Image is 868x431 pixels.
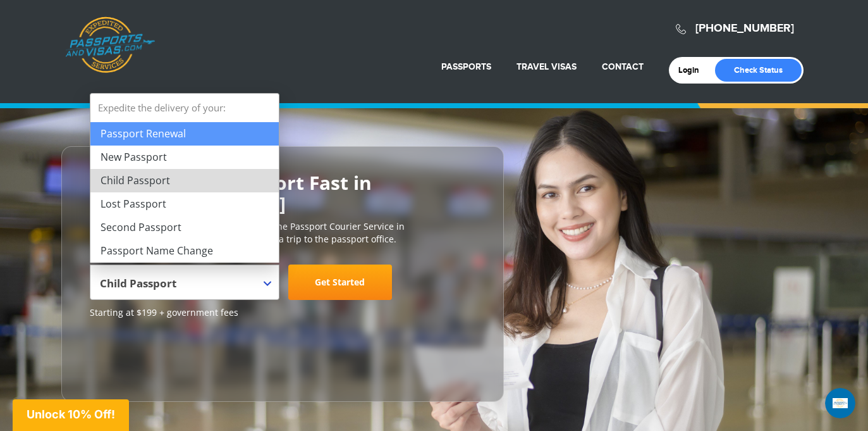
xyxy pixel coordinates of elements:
iframe: Customer reviews powered by Trustpilot [90,325,185,389]
p: [DOMAIN_NAME] is the #1 most trusted online Passport Courier Service in [GEOGRAPHIC_DATA]. We sav... [90,220,475,246]
strong: Expedite the delivery of your: [90,94,279,122]
a: Get Started [288,265,392,300]
span: Unlock 10% Off! [27,408,115,421]
li: Child Passport [90,169,279,192]
li: New Passport [90,146,279,169]
div: Unlock 10% Off! [13,399,129,431]
a: Login [678,65,708,75]
li: Lost Passport [90,192,279,216]
iframe: Intercom live chat [825,388,855,418]
span: Child Passport [90,265,279,300]
a: Contact [602,61,644,72]
a: Check Status [715,59,802,82]
li: Passport Name Change [90,239,279,263]
li: Second Passport [90,216,279,239]
span: Child Passport [100,270,266,305]
li: Passport Renewal [90,122,279,146]
h2: Get Your U.S. Passport Fast in [GEOGRAPHIC_DATA] [90,172,475,214]
a: [PHONE_NUMBER] [695,22,794,35]
li: Expedite the delivery of your: [90,94,279,263]
a: Travel Visas [517,61,577,72]
span: Starting at $199 + government fees [90,306,475,319]
a: Passports [441,61,491,72]
a: Passports & [DOMAIN_NAME] [65,16,155,73]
